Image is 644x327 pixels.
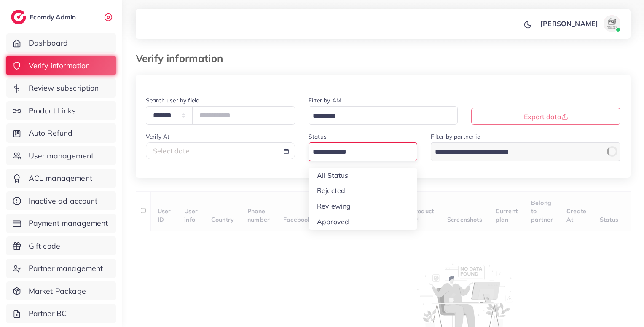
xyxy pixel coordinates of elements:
[309,106,458,124] div: Search for option
[6,56,116,75] a: Verify information
[29,150,94,161] span: User management
[29,60,90,71] span: Verify information
[431,132,480,141] label: Filter by partner id
[524,113,568,121] span: Export data
[6,304,116,323] a: Partner BC
[29,196,98,206] span: Inactive ad account
[6,191,116,211] a: Inactive ad account
[6,214,116,233] a: Payment management
[540,19,598,29] p: [PERSON_NAME]
[146,96,199,105] label: Search user by field
[11,10,26,24] img: logo
[153,147,190,155] span: Select date
[136,52,230,64] h3: Verify information
[309,96,341,105] label: Filter by AM
[29,38,68,48] span: Dashboard
[29,83,99,94] span: Review subscription
[29,241,60,252] span: Gift code
[6,33,116,53] a: Dashboard
[606,145,618,158] div: Loading...
[471,108,620,125] button: Export data
[309,132,327,141] label: Status
[29,173,92,184] span: ACL management
[146,132,169,141] label: Verify At
[30,13,78,21] h2: Ecomdy Admin
[604,15,620,32] img: avatar
[6,123,116,143] a: Auto Refund
[310,146,406,159] input: Search for option
[6,259,116,278] a: Partner management
[6,169,116,188] a: ACL management
[29,128,73,139] span: Auto Refund
[432,146,599,159] input: Search for option
[6,78,116,98] a: Review subscription
[6,281,116,301] a: Market Package
[310,110,447,123] input: Search for option
[29,308,67,319] span: Partner BC
[6,236,116,256] a: Gift code
[536,15,624,32] a: [PERSON_NAME]avatar
[29,263,103,274] span: Partner management
[6,101,116,121] a: Product Links
[11,10,78,24] a: logoEcomdy Admin
[6,146,116,166] a: User management
[29,105,76,116] span: Product Links
[29,218,108,229] span: Payment management
[309,142,417,161] div: Search for option
[431,142,621,161] div: Search for option
[29,286,86,297] span: Market Package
